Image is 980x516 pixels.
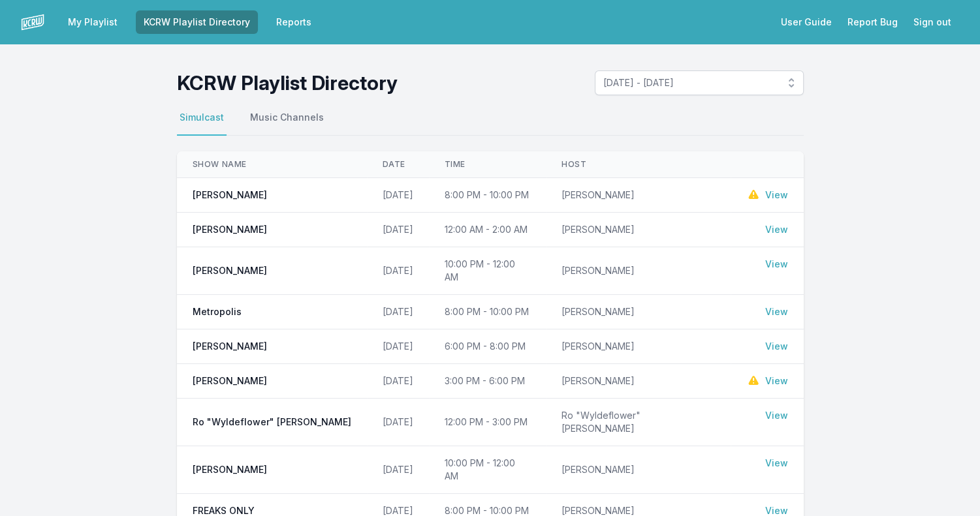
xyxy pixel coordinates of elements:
span: [PERSON_NAME] [193,264,267,277]
a: View [765,457,788,470]
span: [PERSON_NAME] [193,374,267,387]
th: Host [546,151,731,178]
td: Ro "Wyldeflower" [PERSON_NAME] [546,399,731,446]
a: View [765,258,788,271]
td: [PERSON_NAME] [546,329,731,364]
td: 10:00 PM - 12:00 AM [429,247,546,295]
td: [DATE] [367,329,429,364]
td: [PERSON_NAME] [546,364,731,399]
td: [DATE] [367,213,429,247]
span: [DATE] - [DATE] [603,76,777,89]
span: [PERSON_NAME] [193,189,267,202]
a: View [765,189,788,202]
td: [DATE] [367,364,429,399]
span: Ro "Wyldeflower" [PERSON_NAME] [193,416,351,429]
td: [DATE] [367,446,429,494]
td: [DATE] [367,399,429,446]
td: [DATE] [367,178,429,213]
img: logo-white-87cec1fa9cbef997252546196dc51331.png [21,10,44,34]
th: Time [429,151,546,178]
span: Metropolis [193,305,242,318]
td: [PERSON_NAME] [546,247,731,295]
td: [PERSON_NAME] [546,295,731,329]
td: 12:00 AM - 2:00 AM [429,213,546,247]
a: My Playlist [60,10,125,34]
td: 8:00 PM - 10:00 PM [429,178,546,213]
td: 12:00 PM - 3:00 PM [429,399,546,446]
span: [PERSON_NAME] [193,463,267,476]
a: View [765,374,788,387]
button: Simulcast [177,111,227,136]
h1: KCRW Playlist Directory [177,71,398,95]
td: [DATE] [367,247,429,295]
td: 3:00 PM - 6:00 PM [429,364,546,399]
a: View [765,305,788,318]
th: Show Name [177,151,367,178]
a: View [765,409,788,422]
a: KCRW Playlist Directory [136,10,258,34]
th: Date [367,151,429,178]
a: User Guide [773,10,840,34]
a: Reports [268,10,319,34]
td: [PERSON_NAME] [546,446,731,494]
td: 8:00 PM - 10:00 PM [429,295,546,329]
td: [PERSON_NAME] [546,178,731,213]
button: [DATE] - [DATE] [595,70,804,95]
a: Report Bug [840,10,906,34]
td: [PERSON_NAME] [546,213,731,247]
span: [PERSON_NAME] [193,340,267,353]
a: View [765,340,788,353]
button: Sign out [906,10,959,34]
td: 10:00 PM - 12:00 AM [429,446,546,494]
button: Music Channels [247,111,326,136]
span: [PERSON_NAME] [193,223,267,236]
td: [DATE] [367,295,429,329]
a: View [765,223,788,236]
td: 6:00 PM - 8:00 PM [429,329,546,364]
